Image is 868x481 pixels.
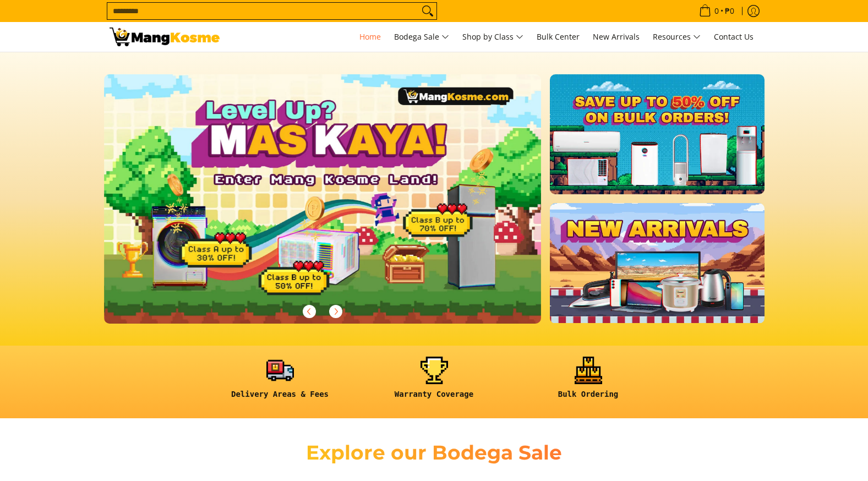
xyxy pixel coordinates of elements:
h2: Explore our Bodega Sale [275,440,594,465]
button: Search [419,3,436,19]
img: Mang Kosme: Your Home Appliances Warehouse Sale Partner! [110,28,220,46]
span: ₱0 [723,7,736,15]
span: Bulk Center [537,31,580,42]
span: Bodega Sale [394,30,449,44]
a: Shop by Class [457,22,529,52]
span: • [696,5,738,17]
a: <h6><strong>Delivery Areas & Fees</strong></h6> [209,357,352,408]
button: Previous [297,299,321,324]
a: Bodega Sale [389,22,455,52]
span: Contact Us [714,31,754,42]
nav: Main Menu [231,22,759,52]
a: <h6><strong>Bulk Ordering</strong></h6> [517,357,660,408]
button: Next [324,299,348,324]
a: Contact Us [708,22,759,52]
span: New Arrivals [593,31,640,42]
span: 0 [713,7,720,15]
a: Bulk Center [531,22,585,52]
a: New Arrivals [587,22,645,52]
span: Home [359,31,381,42]
a: Resources [647,22,706,52]
span: Shop by Class [462,30,523,44]
span: Resources [653,30,701,44]
img: Gaming desktop banner [104,74,542,324]
a: <h6><strong>Warranty Coverage</strong></h6> [363,357,506,408]
a: Home [354,22,386,52]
